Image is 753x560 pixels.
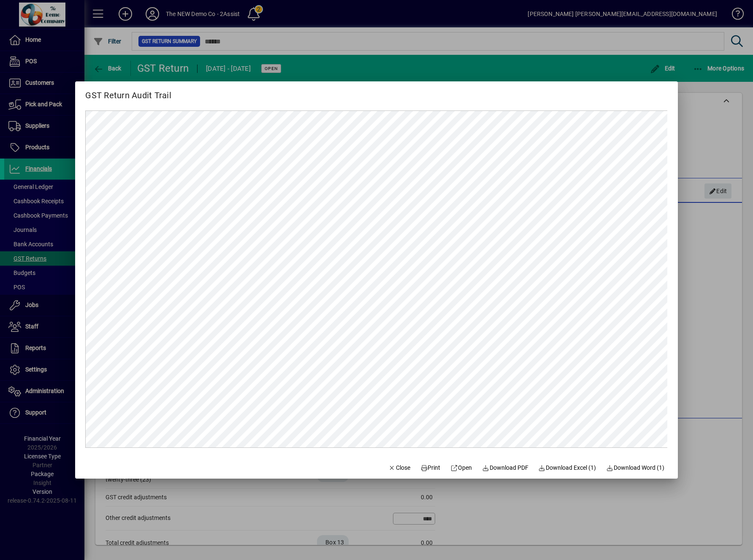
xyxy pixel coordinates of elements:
span: Download Excel (1) [539,463,596,472]
span: Print [420,463,441,472]
span: Download Word (1) [606,463,664,472]
span: Download PDF [482,463,528,472]
button: Print [417,460,444,475]
button: Download Excel (1) [535,460,600,475]
span: Close [388,463,410,472]
a: Open [447,460,476,475]
button: Close [385,460,414,475]
span: Open [451,463,472,472]
a: Download PDF [479,460,532,475]
h2: GST Return Audit Trail [75,81,181,102]
button: Download Word (1) [603,460,668,475]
